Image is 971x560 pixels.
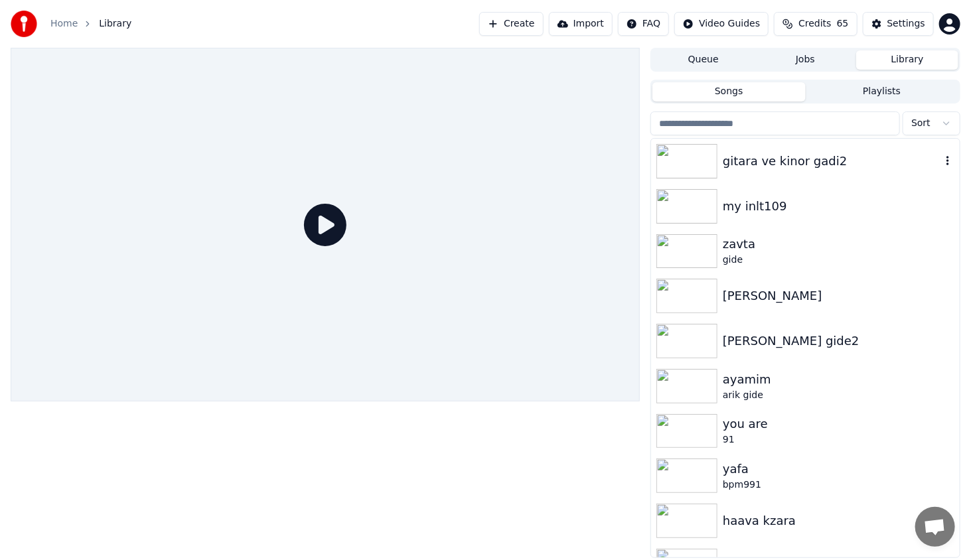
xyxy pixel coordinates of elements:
span: Library [99,17,131,31]
button: Credits65 [774,12,857,36]
button: FAQ [618,12,669,36]
div: פתח צ'אט [915,507,955,547]
span: 65 [837,17,849,31]
div: 91 [723,433,954,447]
div: yafa [723,460,954,478]
div: gide [723,253,954,267]
button: Jobs [755,50,857,70]
div: haava kzara [723,512,954,530]
span: Sort [911,117,931,130]
div: [PERSON_NAME] gide2 [723,332,954,350]
div: arik gide [723,389,954,402]
nav: breadcrumb [50,17,131,31]
div: bpm991 [723,478,954,492]
button: Create [479,12,544,36]
div: you are [723,415,954,433]
a: Home [50,17,78,31]
div: zavta [723,235,954,253]
button: Video Guides [674,12,769,36]
img: youka [11,11,37,37]
div: ayamim [723,370,954,389]
button: Library [856,50,958,70]
button: Queue [652,50,755,70]
div: Settings [887,17,925,31]
button: Import [549,12,613,36]
button: Playlists [806,82,958,102]
div: gitara ve kinor gadi2 [723,152,941,171]
button: Settings [863,12,934,36]
div: my inlt109 [723,197,954,216]
div: [PERSON_NAME] [723,287,954,305]
button: Songs [652,82,805,102]
span: Credits [798,17,831,31]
